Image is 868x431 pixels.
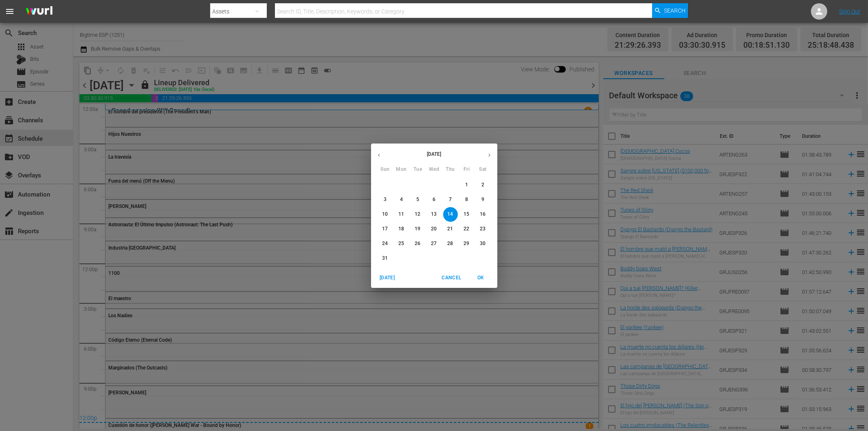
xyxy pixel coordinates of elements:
[471,274,491,282] span: OK
[459,207,474,222] button: 15
[442,274,461,282] span: Cancel
[378,207,393,222] button: 10
[394,166,409,174] span: Mon
[443,192,458,207] button: 7
[411,166,425,174] span: Tue
[476,222,490,236] button: 23
[459,192,474,207] button: 8
[415,211,420,218] p: 12
[459,236,474,251] button: 29
[465,181,468,188] p: 1
[394,222,409,236] button: 18
[480,225,486,232] p: 23
[464,225,469,232] p: 22
[447,211,453,218] p: 14
[443,207,458,222] button: 14
[476,178,490,192] button: 2
[459,222,474,236] button: 22
[411,192,425,207] button: 5
[378,251,393,266] button: 31
[427,222,442,236] button: 20
[374,271,400,285] button: [DATE]
[427,207,442,222] button: 13
[480,211,486,218] p: 16
[464,240,469,247] p: 29
[431,225,437,232] p: 20
[464,211,469,218] p: 15
[384,196,387,203] p: 3
[433,196,435,203] p: 6
[400,196,403,203] p: 4
[411,236,425,251] button: 26
[431,240,437,247] p: 27
[427,236,442,251] button: 27
[447,240,453,247] p: 28
[416,196,419,203] p: 5
[476,166,490,174] span: Sat
[415,225,420,232] p: 19
[468,271,494,285] button: OK
[398,211,404,218] p: 11
[394,192,409,207] button: 4
[427,166,442,174] span: Wed
[382,240,388,247] p: 24
[438,271,464,285] button: Cancel
[481,181,484,188] p: 2
[398,225,404,232] p: 18
[394,236,409,251] button: 25
[480,240,486,247] p: 30
[443,236,458,251] button: 28
[449,196,452,203] p: 7
[378,166,393,174] span: Sun
[378,236,393,251] button: 24
[443,222,458,236] button: 21
[378,192,393,207] button: 3
[394,207,409,222] button: 11
[465,196,468,203] p: 8
[382,225,388,232] p: 17
[378,222,393,236] button: 17
[378,274,397,282] span: [DATE]
[387,150,481,158] p: [DATE]
[459,178,474,192] button: 1
[476,236,490,251] button: 30
[476,207,490,222] button: 16
[431,211,437,218] p: 13
[411,207,425,222] button: 12
[839,8,860,15] a: Sign Out
[398,240,404,247] p: 25
[415,240,420,247] p: 26
[20,2,59,21] img: ans4CAIJ8jUAAAAAAAAAAAAAAAAAAAAAAAAgQb4GAAAAAAAAAAAAAAAAAAAAAAAAJMjXAAAAAAAAAAAAAAAAAAAAAAAAgAT5G...
[382,211,388,218] p: 10
[481,196,484,203] p: 9
[382,255,388,262] p: 31
[443,166,458,174] span: Thu
[5,7,15,16] span: menu
[664,3,686,18] span: Search
[459,166,474,174] span: Fri
[411,222,425,236] button: 19
[476,192,490,207] button: 9
[427,192,442,207] button: 6
[447,225,453,232] p: 21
